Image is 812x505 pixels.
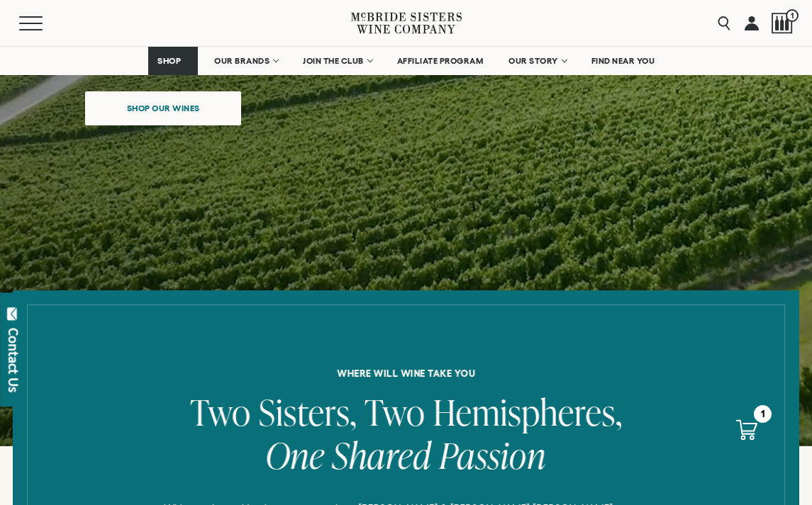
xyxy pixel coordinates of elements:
span: Shared [332,431,431,480]
span: Shop our wines [102,94,225,122]
a: AFFILIATE PROGRAM [388,47,493,75]
span: Hemispheres, [433,387,622,436]
span: FIND NEAR YOU [591,56,655,66]
span: Passion [439,431,546,480]
h6: where will wine take you [23,368,789,378]
span: JOIN THE CLUB [303,56,364,66]
span: Sisters, [258,387,356,436]
a: Shop our wines [85,91,241,125]
button: Mobile Menu Trigger [19,16,70,30]
a: OUR BRANDS [205,47,287,75]
span: Two [364,387,425,436]
a: JOIN THE CLUB [294,47,381,75]
span: AFFILIATE PROGRAM [397,56,484,66]
a: SHOP [148,47,198,75]
div: 1 [754,405,772,423]
span: SHOP [157,56,182,66]
span: 1 [786,9,799,22]
span: Two [190,387,251,436]
a: OUR STORY [499,47,575,75]
span: OUR BRANDS [214,56,269,66]
a: FIND NEAR YOU [582,47,664,75]
span: One [266,431,325,480]
span: OUR STORY [508,56,558,66]
div: Contact Us [6,328,21,392]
